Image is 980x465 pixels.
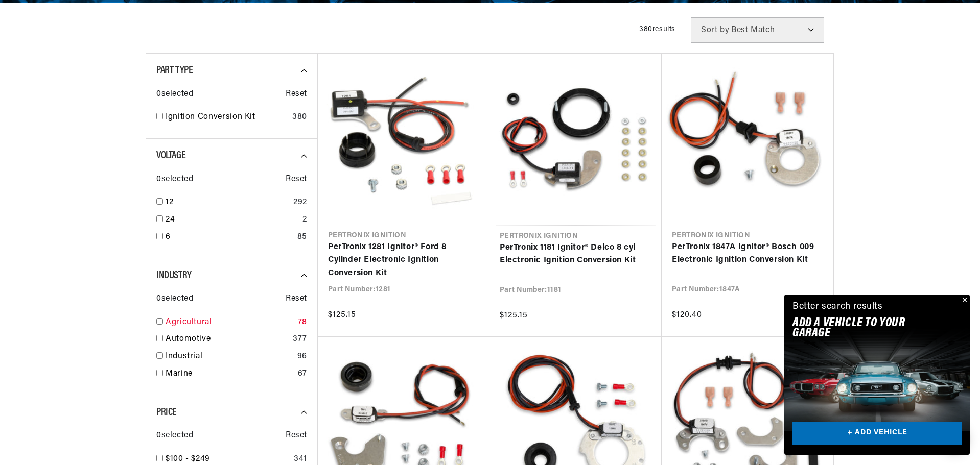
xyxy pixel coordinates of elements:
a: 6 [166,231,293,244]
div: 85 [297,231,307,244]
span: Reset [286,429,307,443]
div: 96 [297,350,307,363]
a: + ADD VEHICLE [792,422,962,445]
select: Sort by [691,17,824,43]
span: Price [156,407,177,418]
div: 377 [293,333,307,346]
a: PerTronix 1847A Ignitor® Bosch 009 Electronic Ignition Conversion Kit [672,241,823,267]
span: Reset [286,173,307,186]
span: 380 results [639,26,675,33]
div: 67 [298,368,307,381]
a: Automotive [166,333,289,346]
span: 0 selected [156,173,193,186]
a: 12 [166,196,289,209]
span: $100 - $249 [166,455,210,463]
a: Ignition Conversion Kit [166,111,288,124]
a: Marine [166,368,294,381]
button: Close [958,295,970,307]
span: Voltage [156,151,185,161]
span: Sort by [701,26,729,34]
span: 0 selected [156,429,193,443]
div: Better search results [792,300,883,314]
a: PerTronix 1281 Ignitor® Ford 8 Cylinder Electronic Ignition Conversion Kit [328,241,479,280]
div: 2 [302,213,307,227]
span: Part Type [156,65,193,76]
span: 0 selected [156,292,193,306]
a: 24 [166,213,298,227]
span: 0 selected [156,88,193,101]
div: 380 [292,111,307,124]
div: 292 [293,196,307,209]
a: Industrial [166,350,293,363]
div: 78 [298,316,307,329]
span: Reset [286,292,307,306]
a: PerTronix 1181 Ignitor® Delco 8 cyl Electronic Ignition Conversion Kit [500,241,651,267]
span: Industry [156,271,192,281]
a: Agricultural [166,316,294,329]
h2: Add A VEHICLE to your garage [792,318,936,339]
span: Reset [286,88,307,101]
